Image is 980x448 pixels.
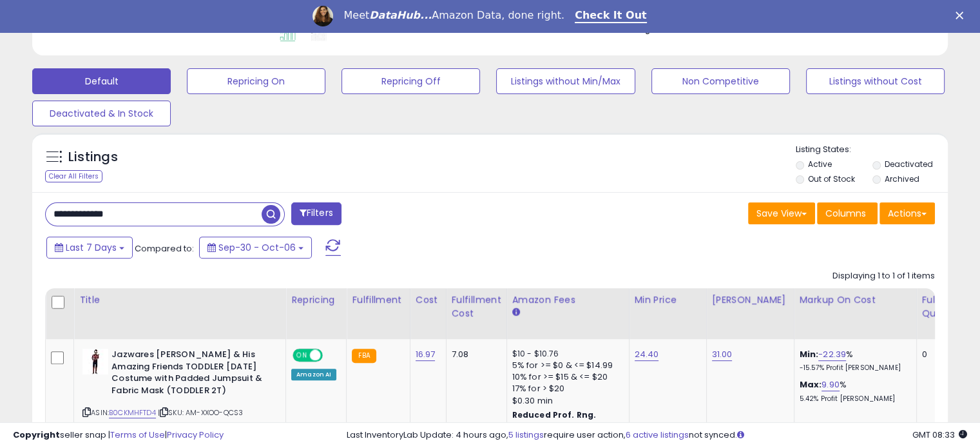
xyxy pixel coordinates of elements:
[46,237,133,258] button: Last 7 Days
[635,293,701,307] div: Min Price
[294,350,310,361] span: ON
[352,349,376,363] small: FBA
[832,270,935,282] div: Displaying 1 to 1 of 1 items
[800,348,819,360] b: Min:
[879,202,935,224] button: Actions
[825,207,866,220] span: Columns
[452,293,501,320] div: Fulfillment Cost
[922,349,962,360] div: 0
[496,68,635,94] button: Listings without Min/Max
[199,237,312,258] button: Sep-30 - Oct-06
[817,202,878,224] button: Columns
[187,68,325,94] button: Repricing On
[508,429,544,441] a: 5 listings
[512,293,624,307] div: Amazon Fees
[712,293,789,307] div: [PERSON_NAME]
[806,68,945,94] button: Listings without Cost
[13,429,224,442] div: seller snap | |
[800,349,907,373] div: %
[512,383,619,394] div: 17% for > $20
[800,394,907,404] p: 5.42% Profit [PERSON_NAME]
[13,429,60,441] strong: Copyright
[922,293,966,320] div: Fulfillable Quantity
[712,348,733,361] a: 31.00
[748,202,815,224] button: Save View
[912,429,967,441] span: 2025-10-14 08:33 GMT
[800,379,907,403] div: %
[821,378,840,391] a: 9.90
[808,159,832,170] label: Active
[66,241,117,254] span: Last 7 Days
[135,242,194,255] span: Compared to:
[512,349,619,360] div: $10 - $10.76
[158,407,243,418] span: | SKU: AM-XXOO-QCS3
[32,101,171,126] button: Deactivated & In Stock
[794,288,916,339] th: The percentage added to the cost of goods (COGS) that forms the calculator for Min & Max prices.
[347,429,967,442] div: Last InventoryLab Update: 4 hours ago, require user action, not synced.
[796,144,948,156] p: Listing States:
[512,409,597,420] b: Reduced Prof. Rng.
[369,9,432,21] i: DataHub...
[32,68,171,94] button: Default
[218,241,296,254] span: Sep-30 - Oct-06
[45,170,102,182] div: Clear All Filters
[312,6,333,26] img: Profile image for Georgie
[109,407,156,418] a: B0CKMHFTD4
[291,293,341,307] div: Repricing
[167,429,224,441] a: Privacy Policy
[352,293,404,307] div: Fulfillment
[512,360,619,371] div: 5% for >= $0 & <= $14.99
[800,364,907,373] p: -15.57% Profit [PERSON_NAME]
[884,159,932,170] label: Deactivated
[512,371,619,383] div: 10% for >= $15 & <= $20
[343,9,564,22] div: Meet Amazon Data, done right.
[291,202,341,225] button: Filters
[956,12,968,19] div: Close
[800,378,822,391] b: Max:
[626,429,689,441] a: 6 active listings
[575,9,647,23] a: Check It Out
[452,349,497,360] div: 7.08
[321,350,341,361] span: OFF
[111,349,268,400] b: Jazwares [PERSON_NAME] & His Amazing Friends TODDLER [DATE] Costume with Padded Jumpsuit & Fabric...
[512,307,520,318] small: Amazon Fees.
[808,173,855,184] label: Out of Stock
[79,293,280,307] div: Title
[341,68,480,94] button: Repricing Off
[800,293,911,307] div: Markup on Cost
[635,348,659,361] a: 24.40
[110,429,165,441] a: Terms of Use
[416,293,441,307] div: Cost
[68,148,118,166] h5: Listings
[291,369,336,380] div: Amazon AI
[818,348,846,361] a: -22.39
[884,173,919,184] label: Archived
[82,349,108,375] img: 318GTP0etaL._SL40_.jpg
[416,348,436,361] a: 16.97
[512,421,619,432] div: $15 - $15.83
[512,395,619,407] div: $0.30 min
[651,68,790,94] button: Non Competitive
